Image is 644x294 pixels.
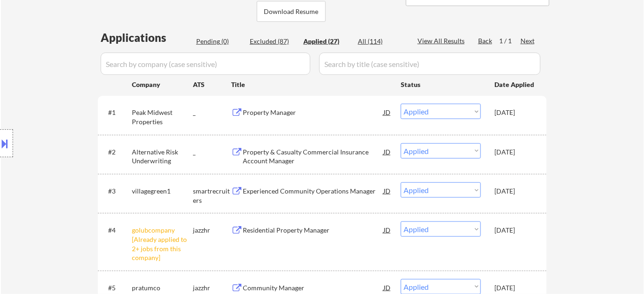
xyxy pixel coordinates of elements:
[401,76,481,93] div: Status
[250,37,296,46] div: Excluded (87)
[243,283,384,293] div: Community Manager
[319,53,541,75] input: Search by title (case sensitive)
[499,36,521,46] div: 1 / 1
[478,36,493,46] div: Back
[418,36,467,46] div: View All Results
[383,221,392,238] div: JD
[494,147,535,157] div: [DATE]
[193,80,231,89] div: ATS
[243,187,384,196] div: Experienced Community Operations Manager
[494,226,535,235] div: [DATE]
[257,1,326,22] button: Download Resume
[494,108,535,117] div: [DATE]
[193,108,231,117] div: _
[383,104,392,120] div: JD
[108,283,124,293] div: #5
[494,80,535,89] div: Date Applied
[132,283,193,293] div: pratumco
[101,32,193,43] div: Applications
[132,226,193,262] div: golubcompany [Already applied to 2+ jobs from this company]
[243,226,384,235] div: Residential Property Manager
[494,283,535,293] div: [DATE]
[243,108,384,117] div: Property Manager
[193,226,231,235] div: jazzhr
[101,53,310,75] input: Search by company (case sensitive)
[193,187,231,205] div: smartrecruiters
[108,226,124,235] div: #4
[303,37,350,46] div: Applied (27)
[521,36,535,46] div: Next
[196,37,243,46] div: Pending (0)
[231,80,392,89] div: Title
[243,147,384,166] div: Property & Casualty Commercial Insurance Account Manager
[358,37,404,46] div: All (114)
[193,147,231,157] div: _
[383,143,392,160] div: JD
[193,283,231,293] div: jazzhr
[494,187,535,196] div: [DATE]
[383,182,392,199] div: JD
